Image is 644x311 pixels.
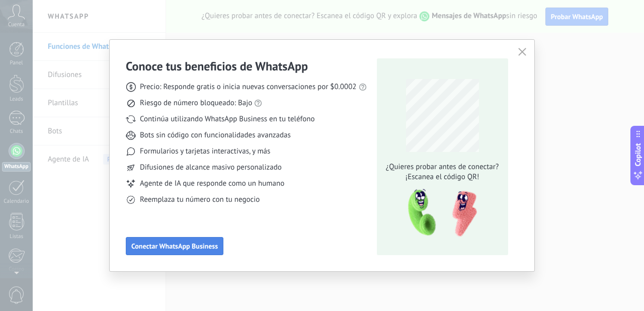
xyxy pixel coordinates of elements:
span: Bots sin código con funcionalidades avanzadas [140,130,291,140]
span: Formularios y tarjetas interactivas, y más [140,146,270,157]
span: Riesgo de número bloqueado: Bajo [140,98,252,108]
span: Difusiones de alcance masivo personalizado [140,163,282,173]
button: Conectar WhatsApp Business [126,237,223,255]
span: ¿Quieres probar antes de conectar? [383,162,502,172]
span: Conectar WhatsApp Business [131,243,218,250]
img: qr-pic-1x.png [399,186,479,240]
span: Copilot [633,143,643,167]
span: Precio: Responde gratis o inicia nuevas conversaciones por $0.0002 [140,82,357,92]
h3: Conoce tus beneficios de WhatsApp [126,58,308,74]
span: Continúa utilizando WhatsApp Business en tu teléfono [140,114,314,124]
span: ¡Escanea el código QR! [383,172,502,182]
span: Agente de IA que responde como un humano [140,179,284,189]
span: Reemplaza tu número con tu negocio [140,195,260,205]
